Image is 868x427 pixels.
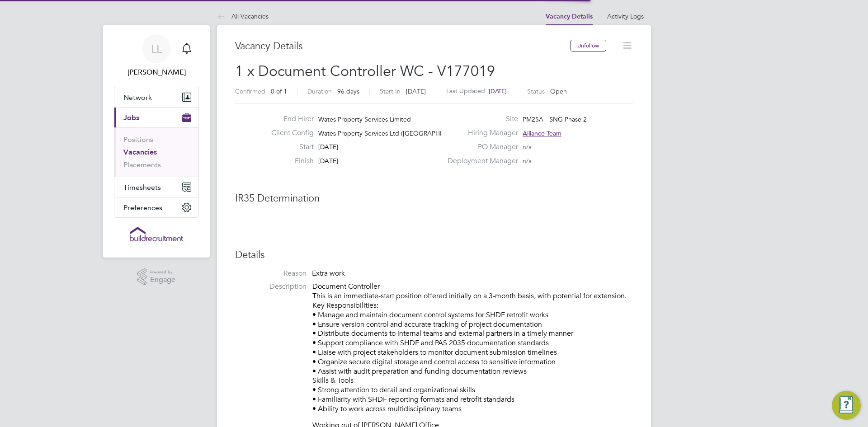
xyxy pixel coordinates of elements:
[523,143,532,151] span: n/a
[123,93,152,102] span: Network
[235,192,633,205] h3: IR35 Determination
[235,282,307,291] label: Description
[114,34,199,78] a: LL[PERSON_NAME]
[446,87,485,95] label: Last Updated
[235,62,495,80] span: 1 x Document Controller WC - V177019
[489,87,507,95] span: [DATE]
[318,129,474,137] span: Wates Property Services Ltd ([GEOGRAPHIC_DATA]…
[550,87,567,95] span: Open
[523,129,561,137] span: Alliance Team
[235,269,307,278] label: Reason
[264,142,314,152] label: Start
[123,160,161,169] a: Placements
[264,128,314,138] label: Client Config
[406,87,426,95] span: [DATE]
[114,177,198,197] button: Timesheets
[264,156,314,166] label: Finish
[312,269,345,278] span: Extra work
[607,12,644,20] a: Activity Logs
[123,183,161,192] span: Timesheets
[271,87,287,95] span: 0 of 1
[123,113,139,122] span: Jobs
[442,156,518,166] label: Deployment Manager
[523,115,587,123] span: PM25A - SNG Phase 2
[150,276,175,284] span: Engage
[235,40,570,53] h3: Vacancy Details
[123,135,153,144] a: Positions
[442,128,518,138] label: Hiring Manager
[217,12,269,20] a: All Vacancies
[150,268,175,276] span: Powered by
[114,108,198,127] button: Jobs
[527,87,545,95] label: Status
[307,87,332,95] label: Duration
[123,148,157,156] a: Vacancies
[114,67,199,78] span: Lizzie Lee
[137,268,176,286] a: Powered byEngage
[312,282,633,413] p: Document Controller This is an immediate-start position offered initially on a 3-month basis, wit...
[318,157,338,165] span: [DATE]
[114,127,198,177] div: Jobs
[442,142,518,152] label: PO Manager
[114,87,198,107] button: Network
[832,391,861,420] button: Engage Resource Center
[235,249,633,262] h3: Details
[103,25,210,258] nav: Main navigation
[318,143,338,151] span: [DATE]
[442,114,518,124] label: Site
[114,197,198,217] button: Preferences
[546,13,593,20] a: Vacancy Details
[380,87,401,95] label: Start In
[337,87,359,95] span: 96 days
[130,227,183,241] img: buildrec-logo-retina.png
[123,203,162,212] span: Preferences
[235,87,265,95] label: Confirmed
[264,114,314,124] label: End Hirer
[570,40,606,52] button: Unfollow
[151,43,162,55] span: LL
[114,227,199,241] a: Go to home page
[318,115,411,123] span: Wates Property Services Limited
[523,157,532,165] span: n/a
